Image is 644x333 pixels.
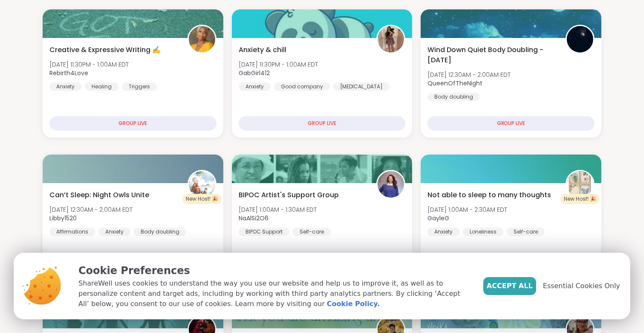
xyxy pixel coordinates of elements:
[427,70,511,79] span: [DATE] 12:30AM - 2:00AM EDT
[427,45,556,65] span: Wind Down Quiet Body Doubling - [DATE]
[274,82,330,91] div: Good company
[427,205,507,214] span: [DATE] 1:00AM - 2:30AM EDT
[239,116,406,131] div: GROUP LIVE
[182,194,222,204] div: New Host! 🎉
[333,82,390,91] div: [MEDICAL_DATA]
[239,69,270,77] b: GabGirl412
[189,171,215,198] img: Libby1520
[427,116,595,131] div: GROUP LIVE
[78,278,470,309] p: ShareWell uses cookies to understand the way you use our website and help us to improve it, as we...
[49,116,217,131] div: GROUP LIVE
[239,205,317,214] span: [DATE] 1:00AM - 1:30AM EDT
[98,228,130,236] div: Anxiety
[78,263,470,278] p: Cookie Preferences
[49,205,133,214] span: [DATE] 12:30AM - 2:00AM EDT
[567,26,593,53] img: QueenOfTheNight
[49,69,88,77] b: Rebirth4Love
[560,194,600,204] div: New Host! 🎉
[49,228,95,236] div: Affirmations
[427,79,482,88] b: QueenOfTheNight
[122,82,157,91] div: Triggers
[85,82,118,91] div: Healing
[427,228,459,236] div: Anxiety
[378,171,404,198] img: NaAlSi2O6
[49,82,81,91] div: Anxiety
[427,93,480,101] div: Body doubling
[49,214,77,222] b: Libby1520
[239,82,271,91] div: Anxiety
[49,45,161,55] span: Creative & Expressive Writing ✍️
[567,171,593,198] img: GayleG
[293,228,331,236] div: Self-care
[483,277,536,295] button: Accept All
[507,228,545,236] div: Self-care
[463,228,503,236] div: Loneliness
[239,60,318,69] span: [DATE] 11:30PM - 1:00AM EDT
[239,214,269,222] b: NaAlSi2O6
[378,26,404,53] img: GabGirl412
[49,60,129,69] span: [DATE] 11:30PM - 1:00AM EDT
[239,45,286,55] span: Anxiety & chill
[327,299,380,309] a: Cookie Policy.
[134,228,186,236] div: Body doubling
[427,190,551,200] span: Not able to sleep to many thoughts
[239,228,289,236] div: BIPOC Support
[543,281,620,291] span: Essential Cookies Only
[189,26,215,53] img: Rebirth4Love
[49,190,149,200] span: Can’t Sleep: Night Owls Unite
[427,214,449,222] b: GayleG
[487,281,533,291] span: Accept All
[239,190,339,200] span: BIPOC Artist's Support Group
